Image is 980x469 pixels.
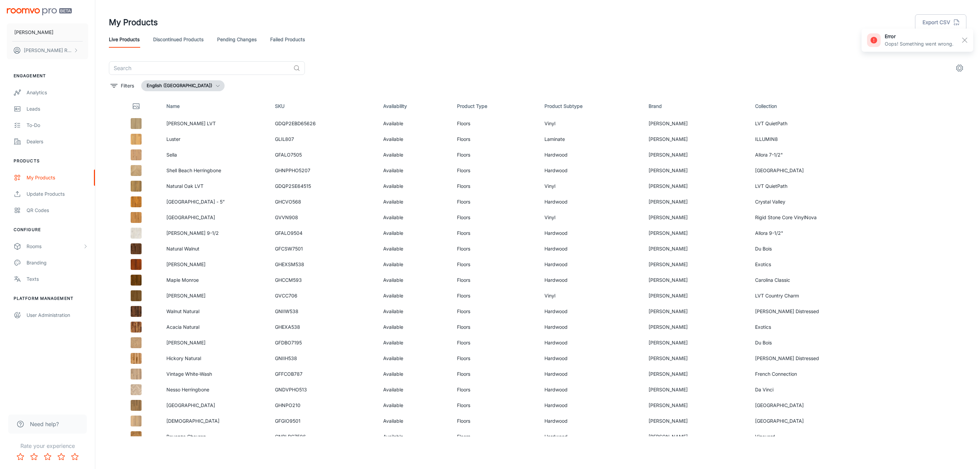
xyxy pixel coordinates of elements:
[27,450,41,464] button: Rate 2 star
[539,194,643,210] td: Hardwood
[269,351,378,366] td: GNIIH538
[109,16,158,29] h1: My Products
[643,194,749,210] td: [PERSON_NAME]
[269,116,378,131] td: GDQP2EBD65626
[539,413,643,429] td: Hardwood
[750,178,858,194] td: LVT QuietPath
[166,183,203,189] a: Natural Oak LVT
[378,382,452,398] td: Available
[750,398,858,413] td: [GEOGRAPHIC_DATA]
[378,366,452,382] td: Available
[452,97,539,116] th: Product Type
[166,434,206,439] a: Rovenza Chevron
[643,335,749,351] td: [PERSON_NAME]
[539,429,643,444] td: Hardwood
[378,413,452,429] td: Available
[269,178,378,194] td: GDQP2SE64515
[378,241,452,257] td: Available
[27,122,88,129] div: To-do
[643,304,749,319] td: [PERSON_NAME]
[750,163,858,178] td: [GEOGRAPHIC_DATA]
[14,29,53,36] p: [PERSON_NAME]
[5,442,89,450] p: Rate your experience
[378,257,452,272] td: Available
[643,225,749,241] td: [PERSON_NAME]
[378,116,452,131] td: Available
[27,259,88,266] div: Branding
[750,304,858,319] td: [PERSON_NAME] Distressed
[269,366,378,382] td: GFFCOB787
[378,97,452,116] th: Availability
[269,335,378,351] td: GFDBO7195
[7,23,88,41] button: [PERSON_NAME]
[378,272,452,288] td: Available
[643,163,749,178] td: [PERSON_NAME]
[643,97,749,116] th: Brand
[378,304,452,319] td: Available
[750,335,858,351] td: Du Bois
[452,178,539,194] td: Floors
[27,138,88,145] div: Dealers
[452,257,539,272] td: Floors
[54,450,68,464] button: Rate 4 star
[539,131,643,147] td: Laminate
[452,429,539,444] td: Floors
[539,257,643,272] td: Hardwood
[269,97,378,116] th: SKU
[166,293,206,298] a: [PERSON_NAME]
[750,241,858,257] td: Du Bois
[452,304,539,319] td: Floors
[750,210,858,225] td: Rigid Stone Core VinylNova
[452,194,539,210] td: Floors
[378,210,452,225] td: Available
[121,82,134,90] p: Filters
[269,194,378,210] td: GHCVO568
[166,152,177,158] a: Sella
[269,225,378,241] td: GFALO9504
[161,97,269,116] th: Name
[14,450,27,464] button: Rate 1 star
[539,178,643,194] td: Vinyl
[166,120,216,126] a: [PERSON_NAME] LVT
[452,335,539,351] td: Floors
[915,14,966,31] button: Export CSV
[452,272,539,288] td: Floors
[452,382,539,398] td: Floors
[166,418,219,424] a: [DEMOGRAPHIC_DATA]
[166,136,180,142] a: Luster
[539,366,643,382] td: Hardwood
[109,31,140,48] a: Live Products
[166,324,199,330] a: Acacia Natural
[750,225,858,241] td: Allora 9-1/2"
[27,311,88,319] div: User Administration
[378,194,452,210] td: Available
[166,371,212,377] a: Vintage White-Wash
[166,199,225,205] a: [GEOGRAPHIC_DATA] - 5”
[378,398,452,413] td: Available
[109,61,291,75] input: Search
[885,33,953,40] h6: error
[750,413,858,429] td: [GEOGRAPHIC_DATA]
[269,382,378,398] td: GNDVPHO513
[539,241,643,257] td: Hardwood
[27,275,88,283] div: Texts
[643,210,749,225] td: [PERSON_NAME]
[750,351,858,366] td: [PERSON_NAME] Distressed
[750,272,858,288] td: Carolina Classic
[378,319,452,335] td: Available
[378,351,452,366] td: Available
[643,429,749,444] td: [PERSON_NAME]
[153,31,203,48] a: Discontinued Products
[166,387,209,392] a: Nesso Herringbone
[269,147,378,163] td: GFALO7505
[539,225,643,241] td: Hardwood
[539,97,643,116] th: Product Subtype
[217,31,257,48] a: Pending Changes
[452,288,539,304] td: Floors
[378,147,452,163] td: Available
[30,420,59,428] span: Need help?
[269,210,378,225] td: GVVN908
[750,382,858,398] td: Da Vinci
[166,167,221,173] a: Shell Beach Herringbone
[452,398,539,413] td: Floors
